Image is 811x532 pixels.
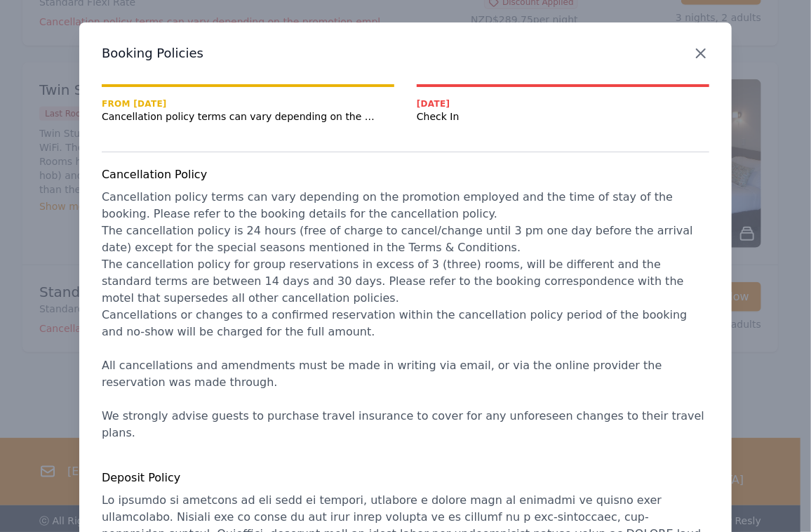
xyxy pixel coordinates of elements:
span: Cancellation policy terms can vary depending on the promotion employed and the time of stay of th... [102,190,708,439]
span: Check In [417,109,709,124]
span: From [DATE] [102,98,394,109]
h4: Deposit Policy [102,470,709,486]
h4: Cancellation Policy [102,166,709,183]
nav: Progress mt-20 [102,84,709,124]
h3: Booking Policies [102,45,709,62]
span: Cancellation policy terms can vary depending on the promotion employed and the time of stay of th... [102,109,394,124]
span: [DATE] [417,98,709,109]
